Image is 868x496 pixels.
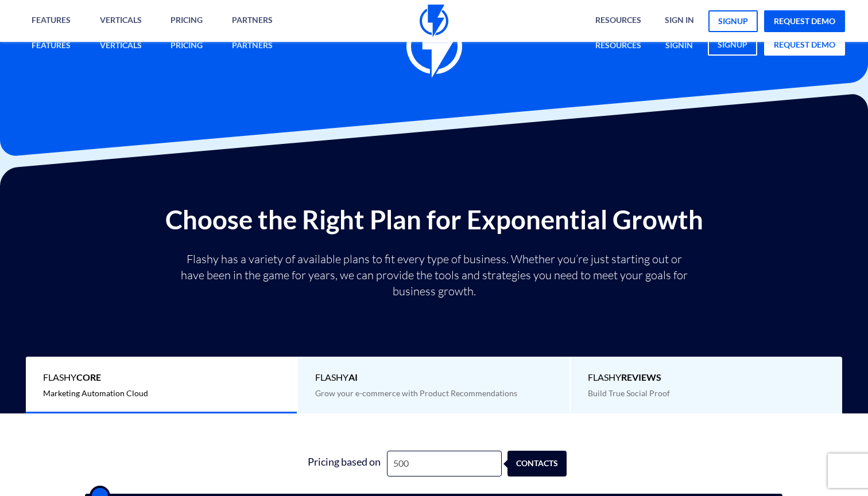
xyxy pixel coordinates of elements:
[315,371,552,384] span: Flashy
[91,34,150,58] a: Verticals
[764,10,845,32] a: request demo
[587,34,650,58] a: Resources
[657,34,702,58] a: signin
[708,34,757,56] a: signup
[223,34,281,58] a: Partners
[76,372,101,382] b: Core
[315,388,517,398] span: Grow your e-commerce with Product Recommendations
[9,205,859,234] h2: Choose the Right Plan for Exponential Growth
[43,371,280,384] span: Flashy
[588,388,670,398] span: Build True Social Proof
[43,388,148,398] span: Marketing Automation Cloud
[23,34,79,58] a: Features
[588,371,826,384] span: Flashy
[518,451,578,477] div: contacts
[708,10,758,32] a: signup
[764,34,845,56] a: request demo
[176,251,692,299] p: Flashy has a variety of available plans to fit every type of business. Whether you’re just starti...
[162,34,211,58] a: Pricing
[348,372,358,382] b: AI
[621,372,661,382] b: REVIEWS
[301,451,387,477] div: Pricing based on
